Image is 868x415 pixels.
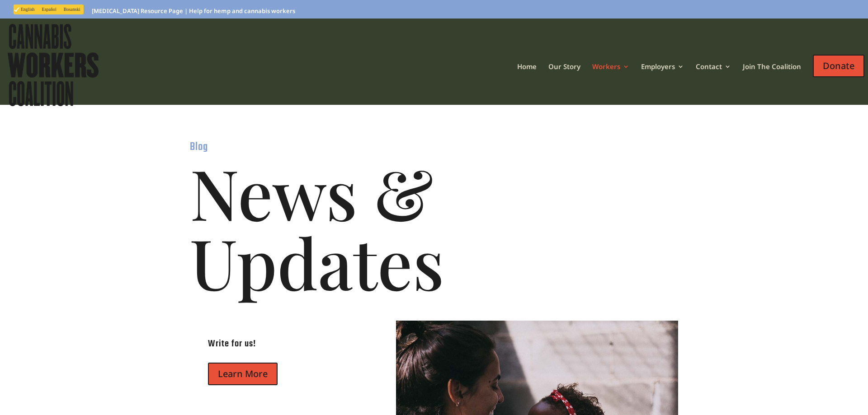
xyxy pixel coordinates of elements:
[813,46,864,101] a: Donate
[42,7,57,12] span: Español
[21,7,35,12] span: English
[190,139,208,155] span: Blog
[208,363,278,385] a: Learn More
[743,63,801,93] a: Join The Coalition
[92,8,295,19] a: [MEDICAL_DATA] Resource Page | Help for hemp and cannabis workers
[548,63,580,93] a: Our Story
[696,63,731,93] a: Contact
[14,6,38,13] a: English
[60,6,84,13] a: Bosanski
[813,55,864,77] span: Donate
[592,63,629,93] a: Workers
[517,63,537,93] a: Home
[64,7,80,12] span: Bosanski
[190,146,444,308] span: News & Updates
[641,63,684,93] a: Employers
[208,339,351,354] h2: Write for us!
[38,6,60,13] a: Español
[5,22,101,108] img: Cannabis Workers Coalition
